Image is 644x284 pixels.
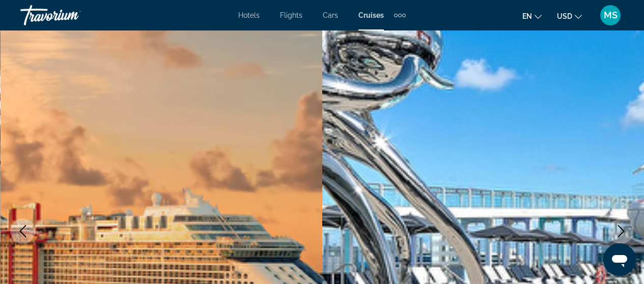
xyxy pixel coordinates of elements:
a: Travorium [20,2,122,28]
button: Previous image [10,218,36,244]
span: MS [604,10,618,20]
button: Next image [608,218,634,244]
span: USD [557,12,572,20]
a: Cruises [358,11,384,19]
iframe: Button to launch messaging window [603,243,636,276]
button: User Menu [597,5,624,26]
span: en [522,12,532,20]
button: Change language [522,9,542,23]
a: Cars [323,11,338,19]
a: Hotels [238,11,260,19]
button: Extra navigation items [394,7,406,23]
button: Change currency [557,9,582,23]
a: Flights [280,11,302,19]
